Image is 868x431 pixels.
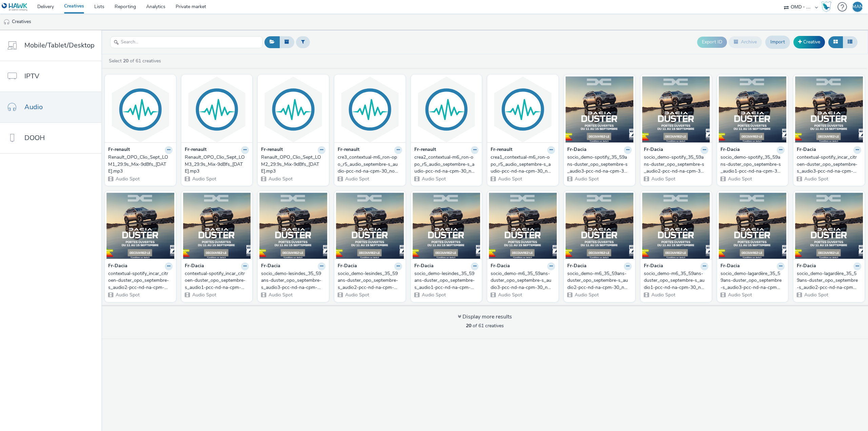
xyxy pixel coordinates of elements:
span: Audio Spot [421,292,446,298]
img: undefined Logo [2,3,28,11]
span: Audio Spot [421,176,446,182]
div: crea2_contextual-m6_ron-opo_r5_audio_septembre-s_audio-pcc-nd-na-cpm-30_noskip [414,154,476,175]
div: socio_demo-spotify_35_59ans-duster_opo_septembre-s_audio1-pcc-nd-na-cpm-30_no_skip [721,154,782,175]
div: contextual-spotify_incar_citroen-duster_opo_septembre-s_audio1-pcc-nd-na-cpm-30_no_skip [185,270,246,291]
strong: Fr-Dacia [567,146,587,154]
div: socio_demo-spotify_35_59ans-duster_opo_septembre-s_audio3-pcc-nd-na-cpm-30_no_skip [567,154,629,175]
img: contextual-spotify_incar_citroen-duster_opo_septembre-s_audio2-pcc-nd-na-cpm-30_no_skip visual [106,193,174,259]
strong: Fr-Dacia [491,262,510,270]
img: socio_demo-spotify_35_59ans-duster_opo_septembre-s_audio1-pcc-nd-na-cpm-30_no_skip visual [719,76,787,142]
div: Renault_OPO_Clio_Sept_LOM3_29.9s_Mix-9dBfs_[DATE].mp3 [185,154,246,175]
strong: Fr-renault [261,146,283,154]
span: Audio Spot [115,292,140,298]
span: Audio Spot [115,176,140,182]
span: Audio Spot [192,292,216,298]
div: socio_demo-m6_35_59ans-duster_opo_septembre-s_audio1-pcc-nd-na-cpm-30_no_skip [644,270,706,291]
button: Export ID [697,37,727,47]
span: Audio Spot [804,292,828,298]
div: cre3_contextual-m6_ron-opo_r5_audio_septembre-s_audio-pcc-nd-na-cpm-30_noskip [338,154,399,175]
a: contextual-spotify_incar_citroen-duster_opo_septembre-s_audio3-pcc-nd-na-cpm-30_no_skip [797,154,861,175]
button: Archive [729,36,762,48]
img: contextual-spotify_incar_citroen-duster_opo_septembre-s_audio3-pcc-nd-na-cpm-30_no_skip visual [795,76,863,142]
strong: Fr-Dacia [644,146,663,154]
span: Audio Spot [268,176,293,182]
strong: 20 [466,322,471,329]
img: crea1_contextual-m6_ron-opo_r5_audio_septembre-s_audio-pcc-nd-na-cpm-30_noskip visual [489,76,557,142]
a: socio_demo-lesindes_35_59ans-duster_opo_septembre-s_audio1-pcc-nd-na-cpm-30_no_skip [414,270,479,291]
div: socio_demo-lesindes_35_59ans-duster_opo_septembre-s_audio2-pcc-nd-na-cpm-30_no_skip [338,270,399,291]
strong: Fr-Dacia [567,262,587,270]
a: socio_demo-lagardère_35_59ans-duster_opo_septembre-s_audio2-pcc-nd-na-cpm-30_no_skip [797,270,861,291]
strong: Fr-Dacia [414,262,434,270]
span: Audio Spot [651,292,675,298]
img: cre3_contextual-m6_ron-opo_r5_audio_septembre-s_audio-pcc-nd-na-cpm-30_noskip visual [336,76,404,142]
span: Audio Spot [344,292,369,298]
a: socio_demo-spotify_35_59ans-duster_opo_septembre-s_audio1-pcc-nd-na-cpm-30_no_skip [721,154,785,175]
img: socio_demo-spotify_35_59ans-duster_opo_septembre-s_audio2-pcc-nd-na-cpm-30_no_skip visual [642,76,710,142]
button: Grid [828,36,843,48]
div: socio_demo-lesindes_35_59ans-duster_opo_septembre-s_audio3-pcc-nd-na-cpm-30_no_skip [261,270,323,291]
img: Hawk Academy [821,1,831,12]
strong: Fr-renault [491,146,512,154]
img: Renault_OPO_Clio_Sept_LOM3_29.9s_Mix-9dBfs_2025-08-27.mp3 visual [183,76,251,142]
img: socio_demo-spotify_35_59ans-duster_opo_septembre-s_audio3-pcc-nd-na-cpm-30_no_skip visual [566,76,633,142]
a: crea2_contextual-m6_ron-opo_r5_audio_septembre-s_audio-pcc-nd-na-cpm-30_noskip [414,154,479,175]
span: IPTV [24,71,39,81]
a: socio_demo-lesindes_35_59ans-duster_opo_septembre-s_audio3-pcc-nd-na-cpm-30_no_skip [261,270,325,291]
img: socio_demo-m6_35_59ans-duster_opo_septembre-s_audio1-pcc-nd-na-cpm-30_no_skip visual [642,193,710,259]
a: socio_demo-spotify_35_59ans-duster_opo_septembre-s_audio3-pcc-nd-na-cpm-30_no_skip [567,154,632,175]
a: cre3_contextual-m6_ron-opo_r5_audio_septembre-s_audio-pcc-nd-na-cpm-30_noskip [338,154,402,175]
span: Audio Spot [497,292,522,298]
strong: Fr-Dacia [261,262,280,270]
span: Audio Spot [497,176,522,182]
span: Audio [24,102,43,112]
div: contextual-spotify_incar_citroen-duster_opo_septembre-s_audio3-pcc-nd-na-cpm-30_no_skip [797,154,859,175]
span: Audio Spot [268,292,293,298]
strong: Fr-renault [185,146,206,154]
div: MAN [852,2,863,12]
a: socio_demo-m6_35_59ans-duster_opo_septembre-s_audio3-pcc-nd-na-cpm-30_no_skip [491,270,555,291]
div: socio_demo-m6_35_59ans-duster_opo_septembre-s_audio2-pcc-nd-na-cpm-30_no_skip [567,270,629,291]
img: audio [3,19,10,25]
div: crea1_contextual-m6_ron-opo_r5_audio_septembre-s_audio-pcc-nd-na-cpm-30_noskip [491,154,552,175]
a: contextual-spotify_incar_citroen-duster_opo_septembre-s_audio2-pcc-nd-na-cpm-30_no_skip [108,270,173,291]
img: socio_demo-m6_35_59ans-duster_opo_septembre-s_audio3-pcc-nd-na-cpm-30_no_skip visual [489,193,557,259]
div: socio_demo-spotify_35_59ans-duster_opo_septembre-s_audio2-pcc-nd-na-cpm-30_no_skip [644,154,706,175]
a: Renault_OPO_Clio_Sept_LOM3_29.9s_Mix-9dBfs_[DATE].mp3 [185,154,249,175]
a: Renault_OPO_Clio_Sept_LOM2_29.9s_Mix-9dBfs_[DATE].mp3 [261,154,325,175]
span: Audio Spot [344,176,369,182]
img: Renault_OPO_Clio_Sept_LOM1_29.9s_Mix-9dBfs_2025-08-27.mp3 visual [106,76,174,142]
a: crea1_contextual-m6_ron-opo_r5_audio_septembre-s_audio-pcc-nd-na-cpm-30_noskip [491,154,555,175]
a: socio_demo-m6_35_59ans-duster_opo_septembre-s_audio1-pcc-nd-na-cpm-30_no_skip [644,270,708,291]
a: Hawk Academy [821,1,834,12]
a: socio_demo-spotify_35_59ans-duster_opo_septembre-s_audio2-pcc-nd-na-cpm-30_no_skip [644,154,708,175]
strong: 20 [123,58,129,64]
span: Audio Spot [574,176,599,182]
a: Import [765,36,790,48]
span: of 61 creatives [466,322,504,329]
span: Mobile/Tablet/Desktop [24,40,95,50]
input: Search... [110,36,263,48]
img: Renault_OPO_Clio_Sept_LOM2_29.9s_Mix-9dBfs_2025-08-27.mp3 visual [259,76,327,142]
strong: Fr-renault [414,146,436,154]
span: Audio Spot [192,176,216,182]
a: socio_demo-lesindes_35_59ans-duster_opo_septembre-s_audio2-pcc-nd-na-cpm-30_no_skip [338,270,402,291]
div: Renault_OPO_Clio_Sept_LOM2_29.9s_Mix-9dBfs_[DATE].mp3 [261,154,323,175]
a: Creative [793,36,825,48]
span: Audio Spot [651,176,675,182]
img: socio_demo-lesindes_35_59ans-duster_opo_septembre-s_audio1-pcc-nd-na-cpm-30_no_skip visual [413,193,480,259]
strong: Fr-Dacia [644,262,663,270]
img: socio_demo-lagardère_35_59ans-duster_opo_septembre-s_audio2-pcc-nd-na-cpm-30_no_skip visual [795,193,863,259]
div: socio_demo-lagardère_35_59ans-duster_opo_septembre-s_audio2-pcc-nd-na-cpm-30_no_skip [797,270,859,291]
span: Audio Spot [727,176,752,182]
strong: Fr-Dacia [185,262,204,270]
a: Select of 61 creatives [108,58,164,64]
a: socio_demo-m6_35_59ans-duster_opo_septembre-s_audio2-pcc-nd-na-cpm-30_no_skip [567,270,632,291]
span: DOOH [24,133,45,143]
div: Display more results [458,313,512,321]
img: socio_demo-lesindes_35_59ans-duster_opo_septembre-s_audio3-pcc-nd-na-cpm-30_no_skip visual [259,193,327,259]
div: contextual-spotify_incar_citroen-duster_opo_septembre-s_audio2-pcc-nd-na-cpm-30_no_skip [108,270,170,291]
a: socio_demo-lagardère_35_59ans-duster_opo_septembre-s_audio3-pcc-nd-na-cpm-30_no_skip [721,270,785,291]
span: Audio Spot [727,292,752,298]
